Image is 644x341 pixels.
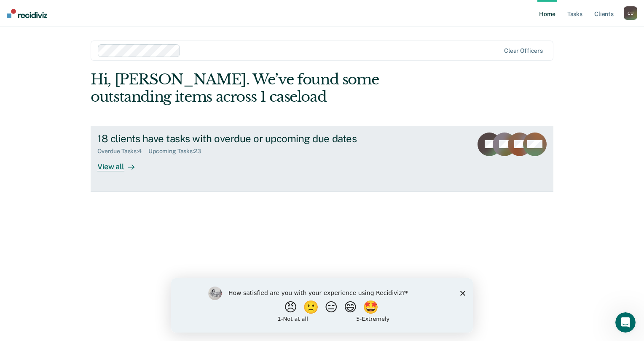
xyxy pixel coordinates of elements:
div: Overdue Tasks : 4 [97,148,148,155]
div: Hi, [PERSON_NAME]. We’ve found some outstanding items across 1 caseload [91,71,461,106]
div: View all [97,155,145,171]
iframe: Survey by Kim from Recidiviz [171,278,473,333]
div: Upcoming Tasks : 23 [148,148,208,155]
div: 18 clients have tasks with overdue or upcoming due dates [97,133,393,145]
div: Clear officers [504,47,543,54]
iframe: Intercom live chat [615,312,636,333]
div: C U [624,6,637,20]
a: 18 clients have tasks with overdue or upcoming due datesOverdue Tasks:4Upcoming Tasks:23View all [91,126,553,192]
img: Recidiviz [7,9,47,18]
button: CU [624,6,637,20]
